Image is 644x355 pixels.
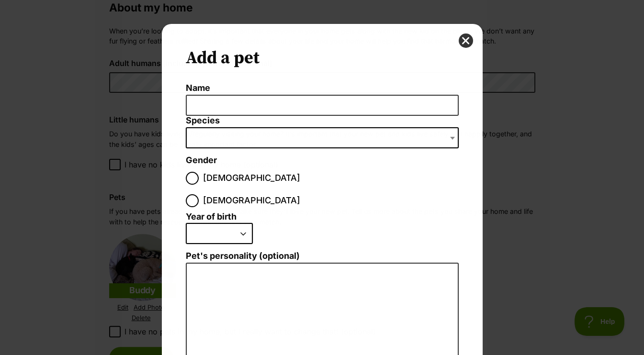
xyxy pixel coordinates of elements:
[186,48,459,69] h2: Add a pet
[186,155,217,166] label: Gender
[186,251,459,261] label: Pet's personality (optional)
[186,212,237,222] label: Year of birth
[203,172,300,185] span: [DEMOGRAPHIC_DATA]
[186,116,459,126] label: Species
[203,194,300,207] span: [DEMOGRAPHIC_DATA]
[186,83,459,93] label: Name
[459,33,473,48] button: close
